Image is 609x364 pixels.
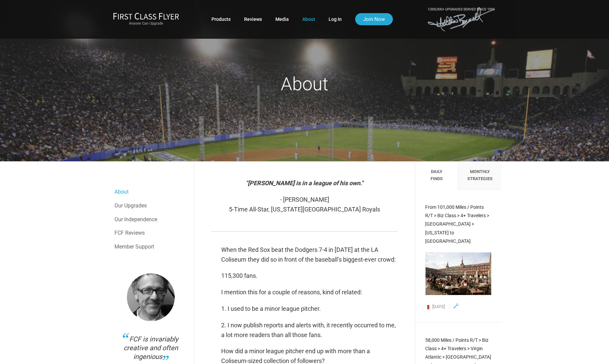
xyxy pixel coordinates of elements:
[221,288,398,297] p: I mention this for a couple of reasons, kind of related:
[302,13,315,25] a: About
[211,195,398,214] p: - [PERSON_NAME] 5-Time All-Star, [US_STATE][GEOGRAPHIC_DATA] Royals
[432,304,445,309] span: [DATE]
[114,185,187,253] nav: Menu
[275,13,289,25] a: Media
[246,179,363,187] em: "[PERSON_NAME] is in a league of his own."
[114,199,187,212] a: Our Upgrades
[113,12,179,26] a: First Class FlyerAnyone Can Upgrade
[425,203,491,309] a: From 101,000 Miles / Points R/T > Biz Class > 4+ Travelers > [GEOGRAPHIC_DATA] > [US_STATE] to [G...
[355,13,393,25] a: Join Now
[114,240,187,254] a: Member Support
[281,73,328,95] span: About
[211,13,231,25] a: Products
[329,13,342,25] a: Log In
[114,213,187,226] a: Our Independence
[113,21,179,26] small: Anyone Can Upgrade
[114,226,187,240] a: FCF Reviews
[113,12,179,20] img: First Class Flyer
[221,245,398,265] p: When the Red Sox beat the Dodgers 7-4 in [DATE] at the LA Coliseum they did so in front of the ba...
[221,271,398,281] p: 115,300 fans.
[415,162,458,190] li: Daily Finds
[244,13,262,25] a: Reviews
[127,273,175,321] img: Thomas.png
[221,304,398,314] p: 1. I used to be a minor league pitcher.
[114,185,187,199] a: About
[221,321,398,340] p: 2. I now publish reports and alerts with, it recently occurred to me, a lot more readers than all...
[458,162,501,190] li: Monthly Strategies
[425,204,489,244] span: From 101,000 Miles / Points R/T > Biz Class > 4+ Travelers > [GEOGRAPHIC_DATA] > [US_STATE] to [G...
